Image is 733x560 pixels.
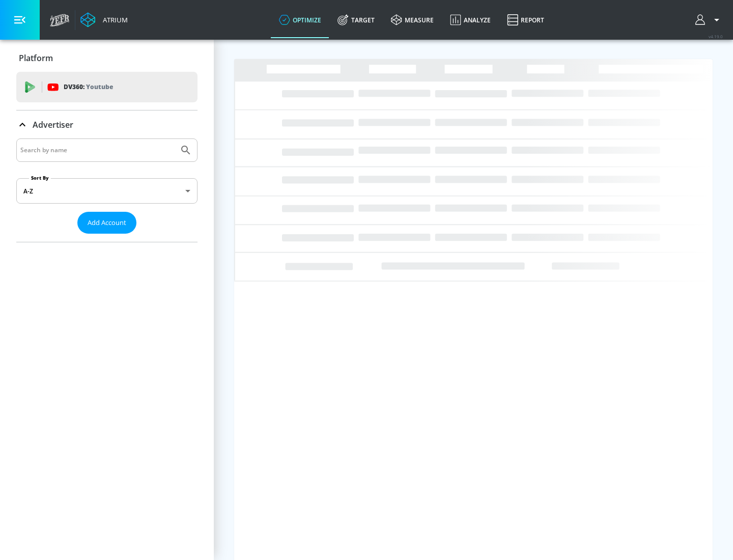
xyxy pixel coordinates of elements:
[86,81,113,92] p: Youtube
[16,110,198,139] div: Advertiser
[20,144,175,157] input: Search by name
[88,217,126,229] span: Add Account
[29,175,51,181] label: Sort By
[16,138,198,242] div: Advertiser
[77,212,136,234] button: Add Account
[99,15,128,24] div: Atrium
[16,72,198,102] div: DV360: Youtube
[271,2,329,38] a: optimize
[19,52,53,64] p: Platform
[16,178,198,204] div: A-Z
[709,34,723,39] span: v 4.19.0
[33,119,73,130] p: Advertiser
[64,81,113,93] p: DV360:
[442,2,499,38] a: Analyze
[16,234,198,242] nav: list of Advertiser
[383,2,442,38] a: measure
[329,2,383,38] a: Target
[80,12,128,27] a: Atrium
[16,44,198,72] div: Platform
[499,2,552,38] a: Report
